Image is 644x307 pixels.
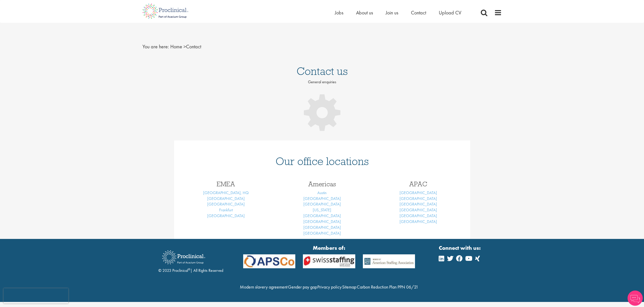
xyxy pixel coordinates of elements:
[303,231,341,236] a: [GEOGRAPHIC_DATA]
[342,284,356,290] a: Sitemap
[142,43,169,50] span: You are here:
[278,181,366,187] h3: Americas
[303,225,341,230] a: [GEOGRAPHIC_DATA]
[439,9,461,16] a: Upload CV
[357,284,418,290] a: Carbon Reduction Plan PPN 06/21
[219,207,233,213] a: Frankfurt
[400,201,437,207] a: [GEOGRAPHIC_DATA]
[243,244,415,252] strong: Members of:
[239,254,299,268] img: APSCo
[299,254,359,268] img: APSCo
[439,244,482,252] strong: Connect with us:
[188,267,190,271] sup: ®
[386,9,398,16] a: Join us
[207,213,245,218] a: [GEOGRAPHIC_DATA]
[207,201,245,207] a: [GEOGRAPHIC_DATA]
[400,207,437,213] a: [GEOGRAPHIC_DATA]
[400,196,437,201] a: [GEOGRAPHIC_DATA]
[4,288,68,303] iframe: reCAPTCHA
[170,43,182,50] a: breadcrumb link to Home
[411,9,426,16] a: Contact
[374,181,463,187] h3: APAC
[628,291,643,306] img: Chatbot
[303,213,341,218] a: [GEOGRAPHIC_DATA]
[317,190,327,195] a: Austin
[303,196,341,201] a: [GEOGRAPHIC_DATA]
[400,213,437,218] a: [GEOGRAPHIC_DATA]
[182,156,463,167] h1: Our office locations
[317,284,342,290] a: Privacy policy
[313,207,331,213] a: [US_STATE]
[183,43,186,50] span: >
[240,284,287,290] a: Modern slavery agreement
[158,247,223,274] div: © 2023 Proclinical | All Rights Reserved
[182,181,270,187] h3: EMEA
[288,284,317,290] a: Gender pay gap
[303,219,341,224] a: [GEOGRAPHIC_DATA]
[207,196,245,201] a: [GEOGRAPHIC_DATA]
[303,201,341,207] a: [GEOGRAPHIC_DATA]
[356,9,373,16] a: About us
[170,43,201,50] span: Contact
[203,190,249,195] a: [GEOGRAPHIC_DATA], HQ
[400,219,437,224] a: [GEOGRAPHIC_DATA]
[359,254,419,268] img: APSCo
[335,9,343,16] a: Jobs
[158,247,209,268] img: Proclinical Recruitment
[400,190,437,195] a: [GEOGRAPHIC_DATA]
